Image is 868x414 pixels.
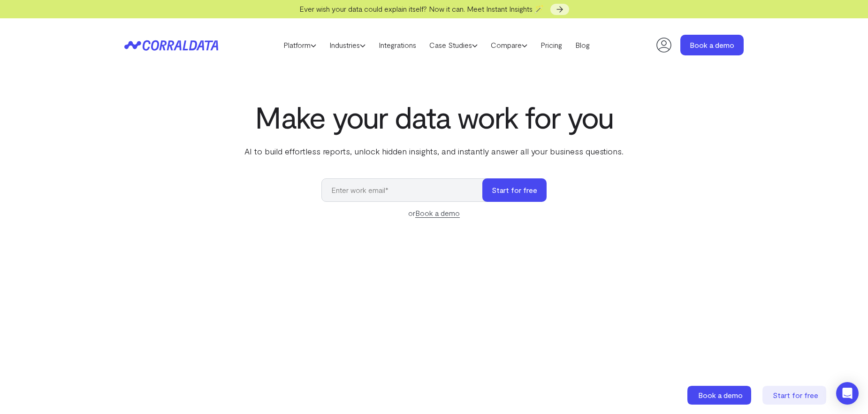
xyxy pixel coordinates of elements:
[484,38,534,52] a: Compare
[836,382,859,405] div: Open Intercom Messenger
[243,145,625,157] p: AI to build effortless reports, unlock hidden insights, and instantly answer all your business qu...
[687,386,753,405] a: Book a demo
[680,35,744,55] a: Book a demo
[482,178,547,202] button: Start for free
[323,38,372,52] a: Industries
[277,38,323,52] a: Platform
[762,386,828,405] a: Start for free
[698,391,743,399] span: Book a demo
[415,208,460,218] a: Book a demo
[534,38,569,52] a: Pricing
[321,207,547,219] div: or
[243,100,625,134] h1: Make your data work for you
[569,38,596,52] a: Blog
[321,178,492,202] input: Enter work email*
[299,4,544,13] span: Ever wish your data could explain itself? Now it can. Meet Instant Insights 🪄
[423,38,484,52] a: Case Studies
[773,391,818,399] span: Start for free
[372,38,423,52] a: Integrations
